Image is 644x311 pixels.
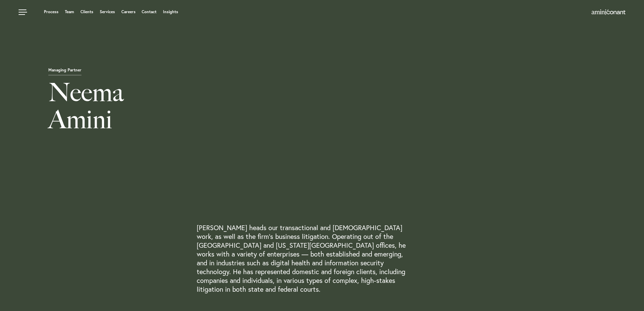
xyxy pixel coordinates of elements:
a: Careers [121,10,136,14]
a: Process [44,10,58,14]
a: Team [65,10,74,14]
a: Insights [163,10,178,14]
span: Managing Partner [48,68,81,75]
img: Amini & Conant [592,9,625,15]
a: Services [100,10,115,14]
a: Contact [142,10,157,14]
p: [PERSON_NAME] heads our transactional and [DEMOGRAPHIC_DATA] work, as well as the firm’s business... [197,223,413,294]
a: Clients [80,10,93,14]
a: Home [592,10,625,15]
